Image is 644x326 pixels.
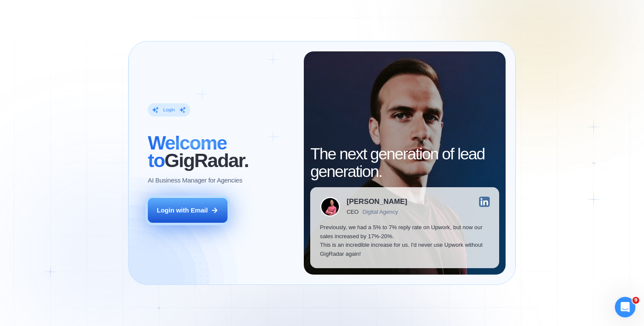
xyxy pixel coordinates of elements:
[347,198,407,206] div: [PERSON_NAME]
[362,209,398,215] div: Digital Agency
[310,145,499,181] h2: The next generation of lead generation.
[347,209,359,215] div: CEO
[632,297,639,304] span: 9
[148,176,242,185] p: AI Business Manager for Agencies
[148,132,227,171] span: Welcome to
[148,198,228,223] button: Login with Email
[148,134,294,170] h2: ‍ GigRadar.
[163,107,175,113] div: Login
[320,223,490,259] p: Previously, we had a 5% to 7% reply rate on Upwork, but now our sales increased by 17%-20%. This ...
[615,297,635,317] iframe: Intercom live chat
[157,206,208,215] div: Login with Email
